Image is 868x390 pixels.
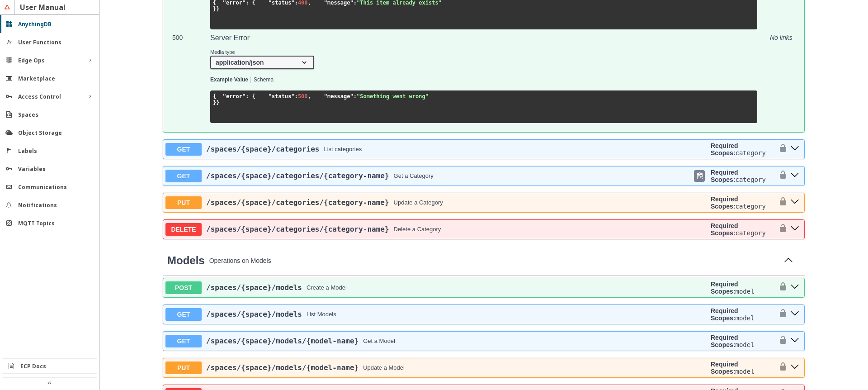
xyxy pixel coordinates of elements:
[788,361,802,373] button: put ​/spaces​/{space}​/models​/{model-name}
[774,361,788,375] button: authorization button unlocked
[165,281,707,294] button: POST/spaces/{space}/modelsCreate a Model
[774,281,788,295] button: authorization button unlocked
[694,170,705,182] div: Copy to clipboard
[324,93,354,100] span: "message"
[711,169,738,183] b: Required Scopes:
[206,310,302,319] a: /spaces/{space}/models
[165,196,707,209] button: PUT/spaces/{space}/categories/{category-name}Update a Category
[165,335,707,347] button: GET/spaces/{space}/models/{model-name}Get a Model
[206,283,302,292] a: /spaces/{space}/models
[735,314,754,322] code: model
[711,361,738,375] b: Required Scopes:
[394,172,434,179] div: Get a Category
[735,341,754,348] code: model
[213,93,429,106] code: } }
[165,223,707,236] button: DELETE/spaces/{space}/categories/{category-name}Delete a Category
[394,226,441,233] div: Delete a Category
[209,257,777,264] p: Operations on Models
[206,198,389,207] span: /spaces /{space} /categories /{category-name}
[774,307,788,322] button: authorization button unlocked
[735,229,765,237] code: category
[269,93,295,100] span: "status"
[711,195,738,210] b: Required Scopes:
[206,337,359,345] a: /spaces/{space}/models/{model-name}
[165,196,202,209] span: PUT
[206,363,359,372] a: /spaces/{space}/models/{model-name}
[245,93,255,100] span: : {
[210,34,757,42] p: Server Error
[210,77,248,83] button: Example Value
[206,283,302,292] span: /spaces /{space} /models
[165,170,202,182] span: GET
[354,93,357,100] span: :
[167,254,205,266] span: Models
[711,222,738,237] b: Required Scopes:
[206,225,389,233] a: /spaces/{space}/categories/{category-name}
[770,34,793,41] i: No links
[307,311,336,318] div: List Models
[206,171,389,180] span: /spaces /{space} /categories /{category-name}
[210,56,314,69] select: Media Type
[165,143,202,156] span: GET
[774,195,788,210] button: authorization button unlocked
[165,223,202,236] span: DELETE
[206,171,389,180] a: /spaces/{space}/categories/{category-name}
[172,29,210,123] td: 500
[206,363,359,372] span: /spaces /{space} /models /{model-name}
[167,254,205,267] a: Models
[307,284,347,291] div: Create a Model
[735,288,754,295] code: model
[165,308,202,321] span: GET
[206,145,319,153] span: /spaces /{space} /categories
[781,254,796,267] button: Collapse operation
[213,93,216,100] span: {
[788,223,802,235] button: delete ​/spaces​/{space}​/categories​/{category-name}
[774,169,788,183] button: authorization button unlocked
[308,93,311,100] span: ,
[363,364,405,371] div: Update a Model
[788,196,802,208] button: put ​/spaces​/{space}​/categories​/{category-name}
[254,77,274,83] button: Schema
[735,176,765,183] code: category
[295,93,298,100] span: :
[735,368,754,375] code: model
[223,93,246,100] span: "error"
[788,308,802,320] button: get ​/spaces​/{space}​/models
[324,146,362,152] div: List categories
[165,361,707,374] button: PUT/spaces/{space}/models/{model-name}Update a Model
[206,225,389,233] span: /spaces /{space} /categories /{category-name}
[774,222,788,237] button: authorization button unlocked
[210,49,314,55] small: Media type
[298,93,308,100] span: 500
[206,145,319,153] a: /spaces/{space}/categories
[788,143,802,155] button: get ​/spaces​/{space}​/categories
[165,170,692,182] button: GET/spaces/{space}/categories/{category-name}Get a Category
[735,149,765,157] code: category
[357,93,429,100] span: "Something went wrong"
[363,338,395,344] div: Get a Model
[774,142,788,157] button: authorization button unlocked
[165,335,202,347] span: GET
[165,361,202,374] span: PUT
[206,310,302,319] span: /spaces /{space} /models
[774,334,788,348] button: authorization button unlocked
[206,337,359,345] span: /spaces /{space} /models /{model-name}
[735,203,765,210] code: category
[788,335,802,347] button: get ​/spaces​/{space}​/models​/{model-name}
[788,281,802,293] button: post ​/spaces​/{space}​/models
[165,281,202,294] span: POST
[711,142,738,157] b: Required Scopes:
[788,170,802,181] button: get ​/spaces​/{space}​/categories​/{category-name}
[165,143,707,156] button: GET/spaces/{space}/categoriesList categories
[394,199,443,206] div: Update a Category
[711,307,738,322] b: Required Scopes:
[165,308,707,321] button: GET/spaces/{space}/modelsList Models
[206,198,389,207] a: /spaces/{space}/categories/{category-name}
[711,334,738,348] b: Required Scopes:
[711,281,738,295] b: Required Scopes:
